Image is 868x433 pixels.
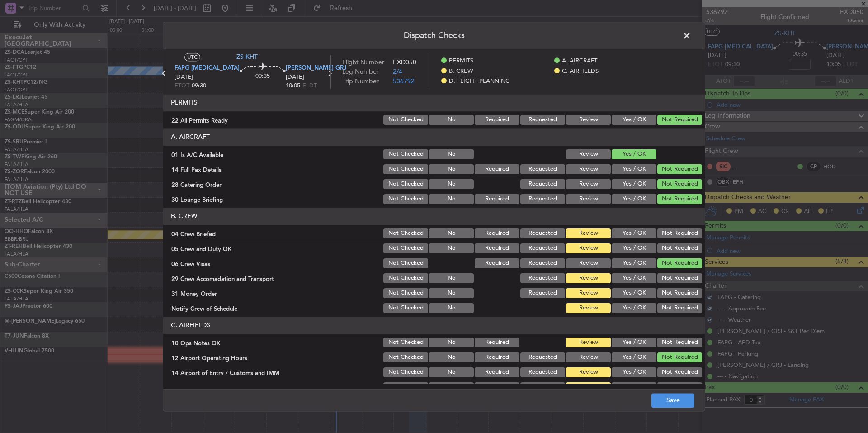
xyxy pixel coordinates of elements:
header: Dispatch Checks [163,22,705,49]
button: Not Required [657,258,702,268]
button: Not Required [657,338,702,347]
button: Not Required [657,367,702,377]
button: Not Required [657,352,702,362]
button: Not Required [657,303,702,313]
button: Not Required [657,194,702,204]
button: Not Required [657,179,702,189]
button: Not Required [657,382,702,392]
button: Not Required [657,273,702,283]
button: Not Required [657,164,702,174]
button: Not Required [657,115,702,125]
button: Not Required [657,243,702,253]
button: Not Required [657,228,702,238]
button: Not Required [657,288,702,298]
